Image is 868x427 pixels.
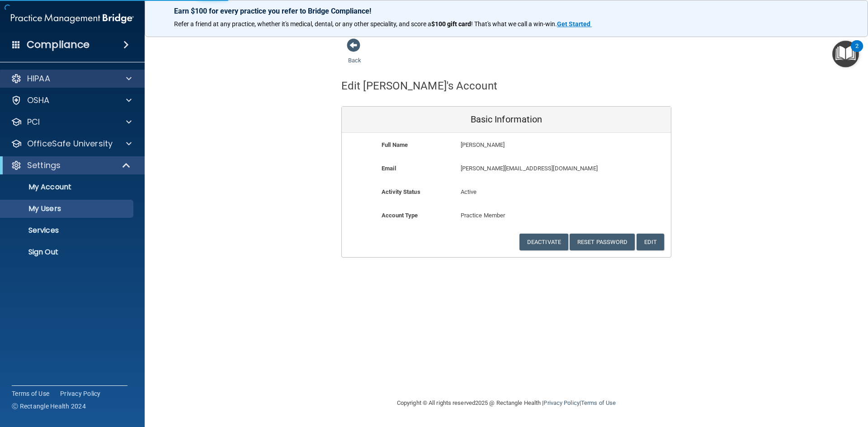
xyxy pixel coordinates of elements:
[543,399,579,406] a: Privacy Policy
[471,20,557,28] span: ! That's what we call a win-win.
[461,163,605,174] p: [PERSON_NAME][EMAIL_ADDRESS][DOMAIN_NAME]
[11,138,132,149] a: OfficeSafe University
[12,402,86,411] span: Ⓒ Rectangle Health 2024
[6,204,129,213] p: My Users
[27,138,113,149] p: OfficeSafe University
[6,226,129,235] p: Services
[11,160,131,171] a: Settings
[174,20,431,28] span: Refer a friend at any practice, whether it's medical, dental, or any other speciality, and score a
[637,234,664,250] button: Edit
[519,234,568,250] button: Deactivate
[348,46,361,64] a: Back
[342,107,671,133] div: Basic Information
[60,389,101,398] a: Privacy Policy
[27,73,50,84] p: HIPAA
[382,141,408,148] b: Full Name
[382,212,418,219] b: Account Type
[341,80,497,92] h4: Edit [PERSON_NAME]'s Account
[6,248,129,257] p: Sign Out
[461,140,605,150] p: [PERSON_NAME]
[27,95,50,106] p: OSHA
[382,165,396,172] b: Email
[341,389,671,418] div: Copyright © All rights reserved 2025 @ Rectangle Health | |
[832,41,859,67] button: Open Resource Center, 2 new notifications
[461,210,552,221] p: Practice Member
[174,7,839,15] p: Earn $100 for every practice you refer to Bridge Compliance!
[11,9,134,28] img: PMB logo
[27,160,61,171] p: Settings
[557,20,590,28] strong: Get Started
[557,20,592,28] a: Get Started
[12,389,49,398] a: Terms of Use
[6,183,129,192] p: My Account
[581,399,616,406] a: Terms of Use
[11,95,132,106] a: OSHA
[11,117,132,127] a: PCI
[570,234,635,250] button: Reset Password
[27,117,40,127] p: PCI
[855,46,859,58] div: 2
[382,188,420,195] b: Activity Status
[431,20,471,28] strong: $100 gift card
[27,38,90,51] h4: Compliance
[11,73,132,84] a: HIPAA
[461,187,552,197] p: Active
